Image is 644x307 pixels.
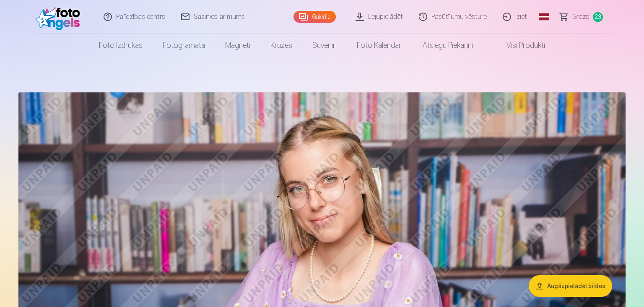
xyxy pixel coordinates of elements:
a: Atslēgu piekariņi [413,34,483,57]
a: Foto kalendāri [347,34,413,57]
a: Visi produkti [483,34,555,57]
a: Magnēti [215,34,260,57]
span: 23 [593,12,603,22]
img: /fa1 [36,3,84,30]
a: Fotogrāmata [153,34,215,57]
button: Augšupielādēt bildes [529,275,612,297]
span: Grozs [572,12,589,22]
a: Foto izdrukas [89,34,153,57]
a: Krūzes [260,34,302,57]
a: Galerija [293,11,336,23]
a: Suvenīri [302,34,347,57]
